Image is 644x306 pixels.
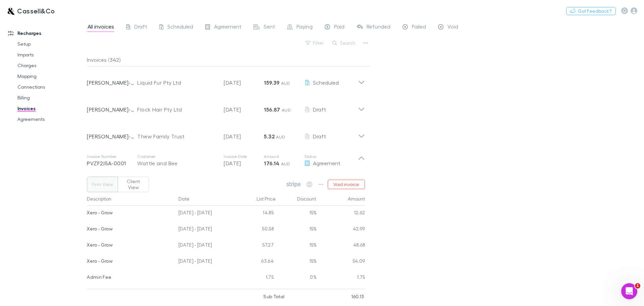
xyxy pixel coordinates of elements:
[263,291,284,303] p: Sub Total
[87,270,173,284] div: Admin Fee
[328,180,365,189] button: Void invoice
[635,283,640,289] span: 1
[236,270,276,286] div: 1.75
[176,254,236,270] div: [DATE] - [DATE]
[224,79,264,87] p: [DATE]
[17,7,55,15] h3: Cassell&Co
[412,23,426,32] span: Failed
[87,79,137,87] p: [PERSON_NAME]-0138
[87,159,137,167] p: PVZF2J5A-0001
[276,222,317,238] div: 15%
[236,206,276,222] div: 14.85
[317,254,365,270] div: 54.09
[87,222,173,236] div: Xero - Grow
[276,206,317,222] div: 15%
[11,92,91,103] a: Billing
[82,147,370,174] div: Invoice NumberPVZF2J5A-0001CustomerWattle and BeeInvoice Date[DATE]Amount176.14 AUDStatusAgreement
[264,23,275,32] span: Sent
[236,238,276,254] div: 57.27
[224,132,264,140] p: [DATE]
[297,23,313,32] span: Paying
[317,206,365,222] div: 12.62
[176,222,236,238] div: [DATE] - [DATE]
[317,222,365,238] div: 42.99
[276,270,317,286] div: 0%
[176,238,236,254] div: [DATE] - [DATE]
[281,161,290,166] span: AUD
[11,71,91,82] a: Mapping
[214,23,241,32] span: Agreement
[167,23,193,32] span: Scheduled
[87,105,137,114] p: [PERSON_NAME]-0348
[313,106,326,113] span: Draft
[329,39,360,47] button: Search
[351,291,364,303] p: 160.13
[87,254,173,268] div: Xero - Grow
[87,132,137,140] p: [PERSON_NAME]-0344
[137,159,217,167] div: Wattle and Bee
[264,160,279,167] strong: 176.14
[3,3,59,19] a: Cassell&Co
[236,222,276,238] div: 50.58
[224,154,264,159] p: Invoice Date
[11,82,91,92] a: Connections
[11,114,91,125] a: Agreements
[447,23,458,32] span: Void
[313,133,326,139] span: Draft
[334,23,344,32] span: Paid
[367,23,390,32] span: Refunded
[82,93,370,120] div: [PERSON_NAME]-0348Flock Hair Pty Ltd[DATE]156.87 AUDDraft
[281,81,290,86] span: AUD
[264,79,279,86] strong: 159.39
[1,28,91,39] a: Recharges
[317,270,365,286] div: 1.75
[176,206,236,222] div: [DATE] - [DATE]
[87,154,137,159] p: Invoice Number
[11,103,91,114] a: Invoices
[87,177,118,192] button: Firm View
[621,283,637,299] iframe: Intercom live chat
[236,254,276,270] div: 63.64
[134,23,147,32] span: Draft
[7,7,14,15] img: Cassell&Co's Logo
[282,107,291,113] span: AUD
[118,177,149,192] button: Client View
[11,49,91,60] a: Imports
[313,79,339,86] span: Scheduled
[137,79,217,87] div: Liquid Fur Pty Ltd
[317,238,365,254] div: 48.68
[87,238,173,252] div: Xero - Grow
[304,154,358,159] p: Status
[82,67,370,93] div: [PERSON_NAME]-0138Liquid Fur Pty Ltd[DATE]159.39 AUDScheduled
[82,120,370,147] div: [PERSON_NAME]-0344Thew Family Trust[DATE]5.32 AUDDraft
[224,159,264,167] p: [DATE]
[305,180,314,189] span: Available when invoice is finalised
[276,134,285,139] span: AUD
[137,105,217,114] div: Flock Hair Pty Ltd
[87,206,173,220] div: Xero - Grow
[302,39,328,47] button: Filter
[11,60,91,71] a: Charges
[276,254,317,270] div: 15%
[88,23,114,32] span: All invoices
[264,106,280,113] strong: 156.87
[276,238,317,254] div: 15%
[264,154,304,159] p: Amount
[224,105,264,114] p: [DATE]
[264,133,274,140] strong: 5.32
[137,154,217,159] p: Customer
[566,7,616,15] button: Got Feedback?
[137,132,217,140] div: Thew Family Trust
[313,160,340,166] span: Agreement
[11,39,91,49] a: Setup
